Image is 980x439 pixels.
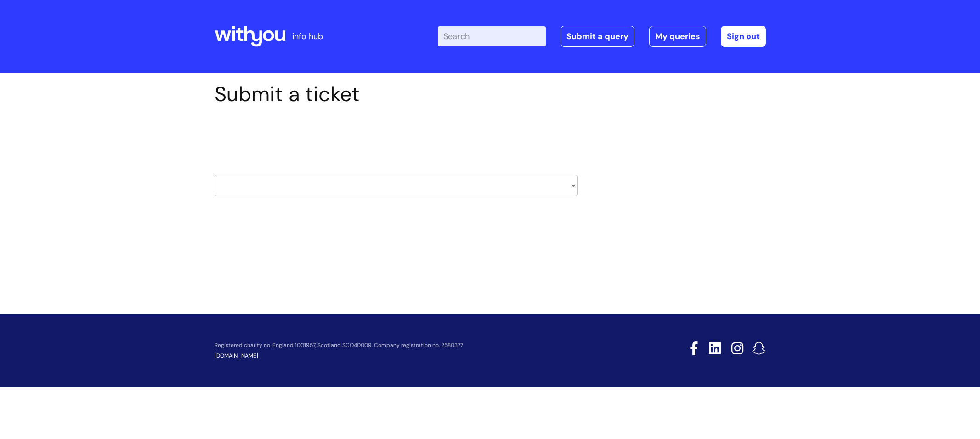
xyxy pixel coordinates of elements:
[215,352,258,359] a: [DOMAIN_NAME]
[292,29,323,44] p: info hub
[438,26,766,47] div: | -
[215,82,578,107] h1: Submit a ticket
[438,26,546,46] input: Search
[215,342,624,348] p: Registered charity no. England 1001957, Scotland SCO40009. Company registration no. 2580377
[721,26,766,47] a: Sign out
[215,128,578,145] h2: Select issue type
[561,26,634,47] a: Submit a query
[649,26,706,47] a: My queries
